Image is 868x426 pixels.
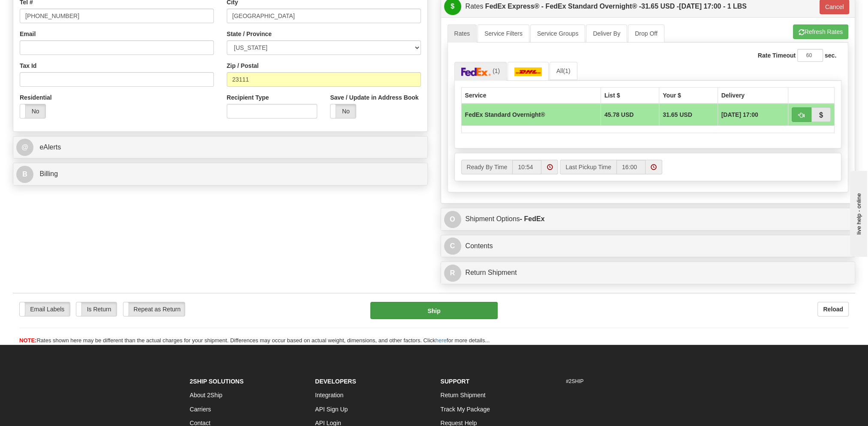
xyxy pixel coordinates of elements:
a: Service Groups [530,24,585,43]
label: No [20,104,45,118]
b: Reload [823,306,843,313]
label: Save / Update in Address Book [330,93,418,102]
span: [DATE] 17:00 [721,110,758,119]
span: (1) [563,67,570,74]
th: List $ [601,87,659,103]
a: Track My Package [441,406,490,413]
h6: #2SHIP [566,379,679,384]
td: 31.65 USD [659,103,718,126]
th: Service [461,87,601,103]
img: FedEx Express® [461,67,491,76]
a: Deliver By [586,24,627,43]
label: Is Return [76,302,116,316]
button: Refresh Rates [793,24,848,39]
label: Repeat as Return [123,302,185,316]
label: Rate Timeout [758,51,796,60]
span: C [444,237,461,255]
span: eAlerts [39,143,61,151]
span: @ [16,139,33,156]
label: No [330,104,356,118]
button: Ship [370,302,498,319]
strong: 2Ship Solutions [190,378,244,385]
label: Recipient Type [227,93,269,102]
strong: Support [441,378,470,385]
img: DHL [514,67,542,76]
a: API Sign Up [315,406,348,413]
span: O [444,211,461,228]
strong: Developers [315,378,356,385]
span: Billing [39,170,58,177]
span: (1) [493,67,500,74]
th: Delivery [718,87,788,103]
a: Return Shipment [441,392,486,399]
a: RReturn Shipment [444,264,852,282]
strong: - FedEx [520,215,545,222]
td: 45.78 USD [601,103,659,126]
a: Carriers [190,406,211,413]
span: R [444,265,461,282]
a: B Billing [16,165,424,183]
label: Ready By Time [461,160,513,174]
a: Integration [315,392,343,399]
a: here [436,337,447,344]
label: Last Pickup Time [560,160,616,174]
td: FedEx Standard Overnight® [461,103,601,126]
a: All [550,62,577,80]
span: B [16,166,33,183]
div: Rates shown here may be different than the actual charges for your shipment. Differences may occu... [13,337,855,345]
a: Rates [448,24,477,43]
label: Zip / Postal [227,61,259,70]
label: State / Province [227,30,272,38]
iframe: chat widget [848,169,867,257]
label: Email Labels [20,302,70,316]
a: About 2Ship [190,392,222,399]
a: OShipment Options- FedEx [444,210,852,228]
a: Service Filters [478,24,529,43]
label: Tax Id [20,61,36,70]
label: Residential [20,93,52,102]
th: Your $ [659,87,718,103]
span: NOTE: [19,337,36,344]
div: live help - online [6,7,79,14]
button: Reload [817,302,849,316]
a: Drop Off [628,24,664,43]
a: CContents [444,237,852,255]
label: sec. [825,51,836,60]
a: @ eAlerts [16,139,424,156]
label: Email [20,30,36,38]
span: 31.65 USD - [641,3,679,10]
